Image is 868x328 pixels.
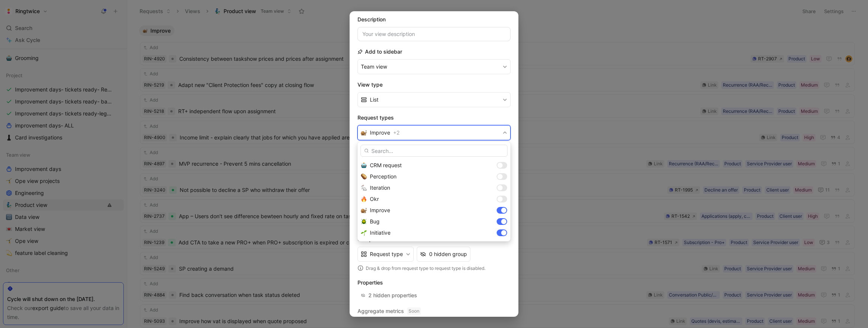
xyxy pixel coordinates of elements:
[361,162,367,168] img: 🤖
[361,174,367,180] img: 🥔
[370,229,390,236] span: Initiative
[370,184,390,191] span: Iteration
[370,162,402,168] span: CRM request
[370,196,379,202] span: Okr
[360,145,508,157] input: Search...
[361,207,367,213] img: 🐌
[370,207,390,213] span: Improve
[370,218,380,225] span: Bug
[361,185,367,191] img: 🐇
[361,219,367,225] img: 🪲
[361,196,367,202] img: 🔥
[361,230,367,236] img: 🌱
[370,173,396,180] span: Perception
